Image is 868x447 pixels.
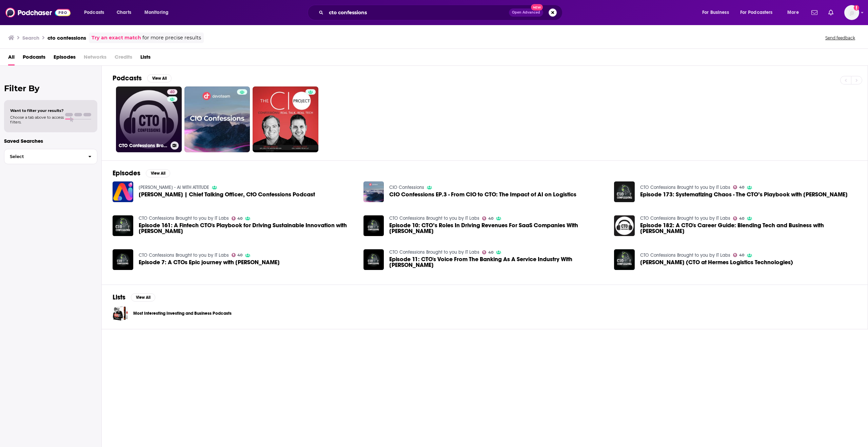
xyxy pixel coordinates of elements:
a: Episode 11: CTO's Voice From The Banking As A Service Industry With Taylor Lilley [389,256,606,268]
button: View All [147,74,172,82]
a: Episode 182: A CTO's Career Guide: Blending Tech and Business with James Long [640,222,857,234]
span: Logged in as danikarchmer [844,5,859,20]
span: Lists [140,52,151,65]
button: Show profile menu [844,5,859,20]
h3: cto confessions [47,35,86,41]
a: All [8,52,15,65]
h2: Podcasts [113,74,142,82]
span: 40 [739,254,744,257]
button: View All [131,293,155,302]
span: Episode 173: Systematizing Chaos - The CTO’s Playbook with [PERSON_NAME] [640,192,848,197]
button: open menu [783,7,807,18]
a: CTO Confessions Brought to you by IT Labs [389,215,479,221]
a: CTO Confessions Brought to you by IT Labs [139,252,229,258]
button: Select [4,149,97,164]
span: New [531,4,543,11]
span: Networks [84,52,106,65]
a: CTO Confessions Brought to you by IT Labs [640,184,730,190]
a: 40 [482,250,493,254]
img: TC Gill | Chief Talking Officer, CtO Confessions Podcast [113,181,133,202]
a: 40 [232,216,243,220]
a: 40 [232,253,243,257]
a: 40 [733,216,744,220]
img: User Profile [844,5,859,20]
a: 40 [482,216,493,220]
svg: Add a profile image [854,5,859,11]
img: Podchaser - Follow, Share and Rate Podcasts [5,6,71,19]
a: CTO Confessions Brought to you by IT Labs [640,215,730,221]
span: Choose a tab above to access filters. [10,115,64,124]
span: Episode 161: A Fintech CTO's Playbook for Driving Sustainable Innovation with [PERSON_NAME] [139,222,355,234]
img: CIO Confessions EP.3 - From CIO to CTO: The Impact of AI on Logistics [363,181,384,202]
a: Episodes [54,52,76,65]
span: for more precise results [142,34,201,42]
span: Episode 182: A CTO's Career Guide: Blending Tech and Business with [PERSON_NAME] [640,222,857,234]
span: Episode 7: A CTOs Epic journey with [PERSON_NAME] [139,259,280,265]
img: Episode 161: A Fintech CTO's Playbook for Driving Sustainable Innovation with Skyler Nesheim [113,215,133,236]
a: Podcasts [23,52,45,65]
a: CIO Confessions [389,184,424,190]
span: 40 [237,217,242,220]
span: For Podcasters [740,8,773,17]
input: Search podcasts, credits, & more... [326,7,509,18]
a: Episode 161: A Fintech CTO's Playbook for Driving Sustainable Innovation with Skyler Nesheim [139,222,355,234]
span: 40 [170,89,175,96]
span: Want to filter your results? [10,108,64,113]
span: [PERSON_NAME] (CTO at Hermes Logistics Technologies) [640,259,793,265]
a: CTO Confessions Brought to you by IT Labs [640,252,730,258]
h2: Lists [113,293,125,302]
a: Most Interesting Investing and Business Podcasts [113,306,128,321]
button: open menu [697,7,737,18]
img: Episode 7: A CTOs Epic journey with Charles Griffith [113,249,133,270]
a: 40 [733,253,744,257]
img: Episode 10: CTO’s Roles In Driving Revenues For SaaS Companies With Gene McNaughton [363,215,384,236]
a: Most Interesting Investing and Business Podcasts [133,310,232,317]
h2: Episodes [113,169,140,177]
div: Search podcasts, credits, & more... [314,5,569,20]
span: Podcasts [84,8,104,17]
img: Episode 11: CTO's Voice From The Banking As A Service Industry With Taylor Lilley [363,249,384,270]
span: Open Advanced [512,11,540,14]
a: CTO Confessions Brought to you by IT Labs [389,249,479,255]
img: Episode 173: Systematizing Chaos - The CTO’s Playbook with Rob Molchon [614,181,635,202]
a: Episode 10: CTO’s Roles In Driving Revenues For SaaS Companies With Gene McNaughton [389,222,606,234]
a: PodcastsView All [113,74,172,82]
a: Episode 182: A CTO's Career Guide: Blending Tech and Business with James Long [614,215,635,236]
a: Ai Nerd - AI WITH ATTITUDE [139,184,209,190]
button: Send feedback [823,35,857,41]
h3: CTO Confessions Brought to you by IT Labs [119,143,168,149]
img: Marcus Campbell (CTO at Hermes Logistics Technologies) [614,249,635,270]
a: Episode 173: Systematizing Chaos - The CTO’s Playbook with Rob Molchon [640,192,848,197]
a: Try an exact match [92,34,141,42]
button: Open AdvancedNew [509,8,543,17]
a: 40 [733,185,744,189]
span: Credits [115,52,132,65]
span: Episode 10: CTO’s Roles In Driving Revenues For SaaS Companies With [PERSON_NAME] [389,222,606,234]
a: ListsView All [113,293,155,302]
button: open menu [140,7,177,18]
a: 40CTO Confessions Brought to you by IT Labs [116,86,182,152]
span: Charts [117,8,131,17]
span: 40 [739,217,744,220]
button: open menu [79,7,113,18]
a: CIO Confessions EP.3 - From CIO to CTO: The Impact of AI on Logistics [389,192,576,197]
a: Show notifications dropdown [809,7,820,18]
button: open menu [736,7,783,18]
span: Select [4,154,83,159]
span: Episode 11: CTO's Voice From The Banking As A Service Industry With [PERSON_NAME] [389,256,606,268]
a: Charts [112,7,135,18]
a: TC Gill | Chief Talking Officer, CtO Confessions Podcast [139,192,315,197]
a: Marcus Campbell (CTO at Hermes Logistics Technologies) [640,259,793,265]
a: Show notifications dropdown [826,7,836,18]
